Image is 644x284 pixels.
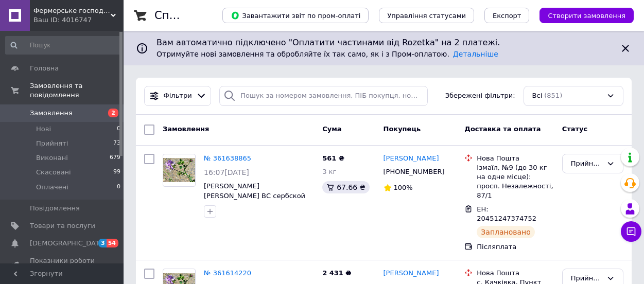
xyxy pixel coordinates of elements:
[493,12,521,20] span: Експорт
[322,125,341,133] span: Cума
[30,64,59,73] span: Головна
[5,36,121,55] input: Пошук
[107,239,118,247] span: 54
[477,269,553,278] div: Нова Пошта
[384,269,439,278] a: [PERSON_NAME]
[164,91,192,101] span: Фільтри
[36,153,68,163] span: Виконані
[117,125,120,134] span: 0
[36,168,71,177] span: Скасовані
[113,168,120,177] span: 99
[539,8,634,23] button: Створити замовлення
[163,125,209,133] span: Замовлення
[30,221,95,230] span: Товари та послуги
[30,109,73,118] span: Замовлення
[204,182,305,209] a: [PERSON_NAME] [PERSON_NAME] ВС сербской селекции - магничена
[384,154,439,164] a: [PERSON_NAME]
[117,183,120,192] span: 0
[544,92,562,99] span: (851)
[477,154,553,163] div: Нова Пошта
[477,226,535,238] div: Заплановано
[322,269,351,277] span: 2 431 ₴
[571,158,602,169] div: Прийнято
[384,125,421,133] span: Покупець
[322,154,344,162] span: 561 ₴
[381,165,447,179] div: [PHONE_NUMBER]
[36,139,68,148] span: Прийняті
[110,153,120,163] span: 679
[156,37,611,49] span: Вам автоматично підключено "Оплатити частинами від Rozetka" на 2 платежі.
[108,109,118,117] span: 2
[30,239,106,248] span: [DEMOGRAPHIC_DATA]
[379,8,474,23] button: Управління статусами
[30,256,95,275] span: Показники роботи компанії
[387,12,466,20] span: Управління статусами
[113,139,120,148] span: 73
[98,239,107,247] span: 3
[154,9,259,22] h1: Список замовлень
[394,184,413,191] span: 100%
[464,125,541,133] span: Доставка та оплата
[163,158,195,182] img: Фото товару
[477,205,536,223] span: ЕН: 20451247374752
[621,221,641,242] button: Чат з покупцем
[30,81,124,100] span: Замовлення та повідомлення
[36,183,68,192] span: Оплачені
[562,125,588,133] span: Статус
[204,168,249,176] span: 16:07[DATE]
[156,50,498,58] span: Отримуйте нові замовлення та обробляйте їх так само, як і з Пром-оплатою.
[453,50,498,58] a: Детальніше
[33,15,124,25] div: Ваш ID: 4016747
[30,204,80,213] span: Повідомлення
[36,125,51,134] span: Нові
[322,181,369,193] div: 67.66 ₴
[529,11,634,19] a: Створити замовлення
[484,8,530,23] button: Експорт
[532,91,543,101] span: Всі
[204,269,251,277] a: № 361614220
[204,154,251,162] a: № 361638865
[222,8,369,23] button: Завантажити звіт по пром-оплаті
[477,242,553,252] div: Післяплата
[33,6,111,15] span: Фермерське господарство Елітне плюс
[322,168,336,175] span: 3 кг
[219,86,428,106] input: Пошук за номером замовлення, ПІБ покупця, номером телефону, Email, номером накладної
[163,154,196,187] a: Фото товару
[445,91,515,101] span: Збережені фільтри:
[231,11,360,20] span: Завантажити звіт по пром-оплаті
[477,163,553,201] div: Ізмаїл, №9 (до 30 кг на одне місце): просп. Незалежності, 87/1
[571,273,602,284] div: Прийнято
[548,12,625,20] span: Створити замовлення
